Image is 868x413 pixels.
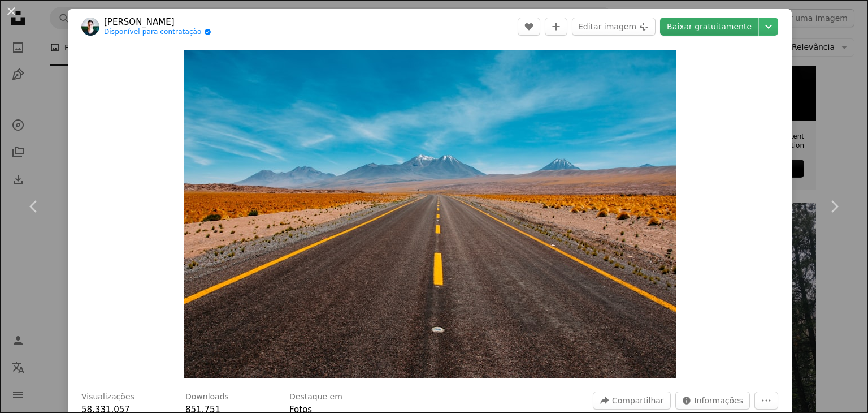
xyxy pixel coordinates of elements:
[81,18,99,36] img: Ir para o perfil de Diego Jimenez
[593,392,671,410] button: Compartilhar esta imagem
[518,18,540,36] button: Curtir
[289,392,342,403] h3: Destaque em
[612,392,664,409] span: Compartilhar
[104,28,211,37] a: Disponível para contratação
[572,18,656,36] button: Editar imagem
[675,392,750,410] button: Estatísticas desta imagem
[759,18,778,36] button: Escolha o tamanho do download
[184,50,676,378] button: Ampliar esta imagem
[104,16,211,28] a: [PERSON_NAME]
[800,152,868,261] a: Próximo
[185,392,229,403] h3: Downloads
[184,50,676,378] img: Estrada solitária indo para as montanhas
[660,18,758,36] a: Baixar gratuitamente
[695,392,743,409] span: Informações
[754,392,778,410] button: Mais ações
[81,392,134,403] h3: Visualizações
[545,18,567,36] button: Adicionar à coleção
